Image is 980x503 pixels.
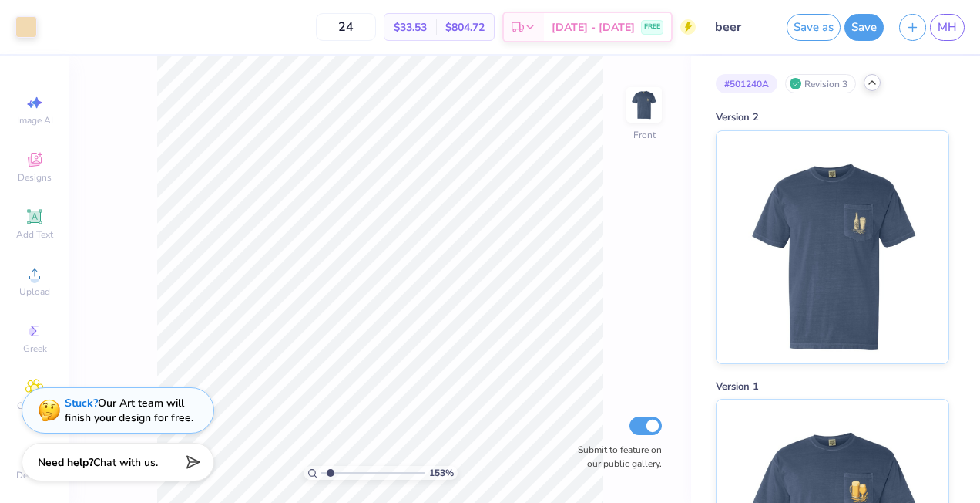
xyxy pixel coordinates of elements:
div: # 501240A [716,74,777,93]
span: Clipart & logos [8,400,62,424]
img: Version 2 [737,131,928,363]
span: FREE [644,22,660,32]
span: Designs [18,171,52,184]
div: Version 2 [716,110,949,126]
span: Upload [19,285,50,298]
span: Chat with us. [93,455,158,470]
div: Revision 3 [785,74,856,93]
span: Decorate [16,469,53,481]
input: – – [316,13,376,41]
strong: Stuck? [65,396,98,410]
div: Version 1 [716,380,949,395]
div: Front [633,128,656,142]
span: Image AI [17,114,53,127]
span: MH [938,19,957,36]
span: Add Text [16,228,53,241]
div: Our Art team will finish your design for free. [65,396,193,425]
a: MH [930,14,965,41]
span: $804.72 [445,19,485,35]
strong: Need help? [38,455,93,470]
img: Front [629,89,659,120]
span: Greek [23,343,47,355]
input: Untitled Design [703,12,779,42]
span: $33.53 [394,19,427,35]
span: 153 % [429,466,454,480]
button: Save as [787,14,841,41]
label: Submit to feature on our public gallery. [569,443,662,471]
span: [DATE] - [DATE] [552,19,635,35]
button: Save [844,14,884,41]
